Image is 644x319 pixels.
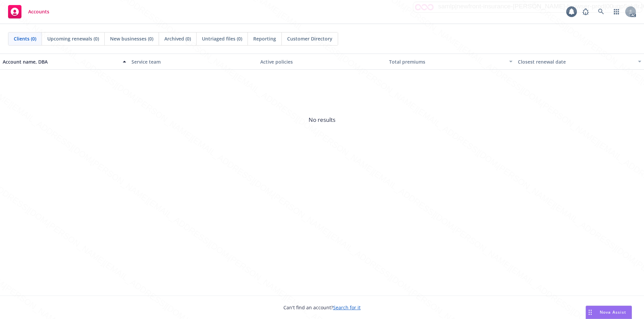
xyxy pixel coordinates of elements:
span: Untriaged files (0) [202,35,242,42]
span: Accounts [28,9,49,14]
div: Total premiums [389,58,505,65]
div: Account name, DBA [3,58,119,65]
span: Reporting [253,35,276,42]
span: Archived (0) [164,35,191,42]
span: Upcoming renewals (0) [47,35,99,42]
div: Active policies [260,58,384,65]
span: Clients (0) [14,35,36,42]
button: Closest renewal date [515,54,644,70]
button: Total premiums [386,54,515,70]
a: Report a Bug [579,5,592,18]
button: Service team [129,54,258,70]
a: Switch app [610,5,623,18]
div: Drag to move [586,306,594,319]
button: Active policies [258,54,386,70]
button: Nova Assist [586,306,632,319]
div: Service team [131,58,255,65]
a: Search for it [333,304,361,311]
div: Closest renewal date [518,58,634,65]
span: Nova Assist [600,309,626,315]
span: Can't find an account? [283,304,361,311]
a: Search [594,5,608,18]
a: Accounts [5,2,52,21]
span: New businesses (0) [110,35,153,42]
span: Customer Directory [287,35,332,42]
